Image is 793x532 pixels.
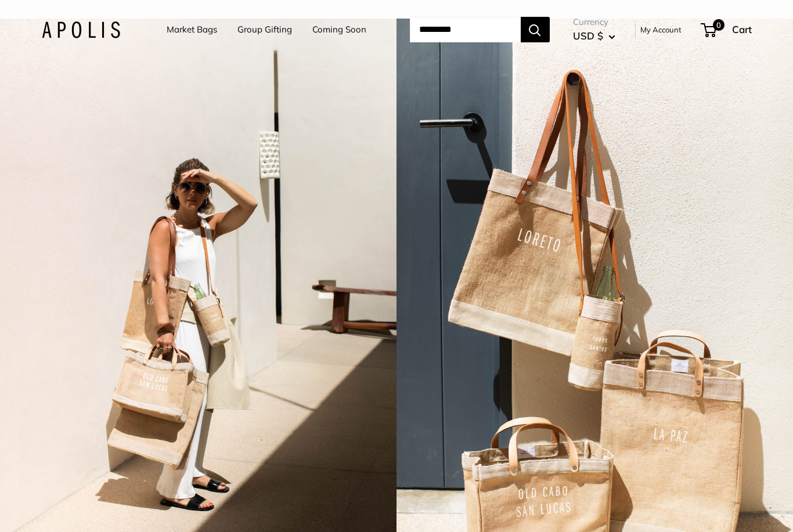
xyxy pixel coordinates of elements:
a: My Account [640,23,682,37]
button: USD $ [573,27,615,45]
a: 0 Cart [702,20,752,39]
a: Coming Soon [312,21,366,38]
input: Search... [410,17,521,42]
a: Market Bags [167,21,217,38]
span: USD $ [573,30,603,42]
img: Apolis [42,21,120,38]
button: Search [521,17,550,42]
span: Currency [573,14,615,30]
span: Cart [732,23,752,35]
span: 0 [712,19,724,31]
a: Group Gifting [237,21,292,38]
